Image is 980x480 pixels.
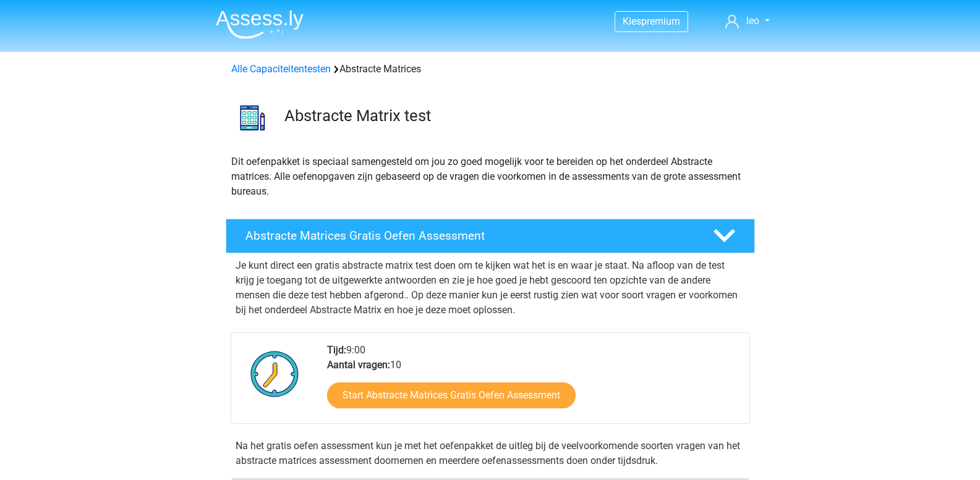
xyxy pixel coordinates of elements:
[720,14,774,28] a: leo
[231,63,331,75] a: Alle Capaciteitentesten
[216,10,304,39] img: Assessly
[623,15,641,27] span: Kies
[327,359,390,371] b: Aantal vragen:
[236,258,745,318] p: Je kunt direct een gratis abstracte matrix test doen om te kijken wat het is en waar je staat. Na...
[641,15,680,27] span: premium
[245,229,693,243] h4: Abstracte Matrices Gratis Oefen Assessment
[231,154,749,199] p: Dit oefenpakket is speciaal samengesteld om jou zo goed mogelijk voor te bereiden op het onderdee...
[226,91,279,144] img: abstracte matrices
[231,439,750,468] div: Na het gratis oefen assessment kun je met het oefenpakket de uitleg bij de veelvoorkomende soorte...
[226,62,754,77] div: Abstracte Matrices
[244,343,306,405] img: Klok
[327,344,346,356] b: Tijd:
[221,219,760,253] a: Abstracte Matrices Gratis Oefen Assessment
[615,13,688,30] a: Kiespremium
[318,343,749,423] div: 9:00 10
[284,106,745,125] h3: Abstracte Matrix test
[327,382,576,408] a: Start Abstracte Matrices Gratis Oefen Assessment
[746,15,759,27] span: leo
